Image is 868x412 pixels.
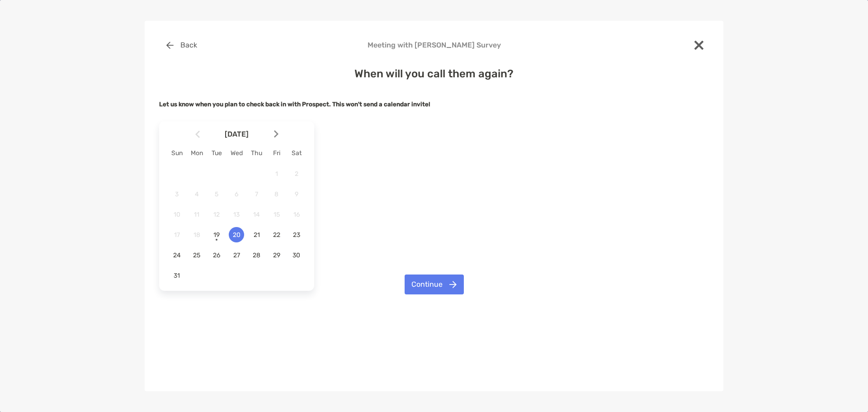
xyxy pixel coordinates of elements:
[166,42,174,49] img: button icon
[229,251,244,259] span: 27
[269,231,284,239] span: 22
[287,149,307,157] div: Sat
[169,211,184,218] span: 10
[332,101,430,108] strong: This won't send a calendar invite!
[159,35,204,55] button: Back
[209,190,224,198] span: 5
[269,211,284,218] span: 15
[249,190,264,198] span: 7
[229,231,244,239] span: 20
[269,170,284,178] span: 1
[694,41,703,50] img: close modal
[207,149,226,157] div: Tue
[289,231,304,239] span: 23
[189,211,204,218] span: 11
[289,211,304,218] span: 16
[229,211,244,218] span: 13
[159,101,709,108] h5: Let us know when you plan to check back in with Prospect.
[249,211,264,218] span: 14
[269,251,284,259] span: 29
[187,149,207,157] div: Mon
[289,170,304,178] span: 2
[209,231,224,239] span: 19
[449,281,457,288] img: button icon
[247,149,267,157] div: Thu
[169,251,184,259] span: 24
[209,211,224,218] span: 12
[269,190,284,198] span: 8
[209,251,224,259] span: 26
[169,190,184,198] span: 3
[289,251,304,259] span: 30
[289,190,304,198] span: 9
[189,251,204,259] span: 25
[267,149,287,157] div: Fri
[249,251,264,259] span: 28
[167,149,187,157] div: Sun
[229,190,244,198] span: 6
[249,231,264,239] span: 21
[159,67,709,80] h4: When will you call them again?
[195,130,200,138] img: Arrow icon
[405,275,464,294] button: Continue
[274,130,278,138] img: Arrow icon
[159,41,709,49] h4: Meeting with [PERSON_NAME] Survey
[169,272,184,279] span: 31
[202,130,272,138] span: [DATE]
[189,190,204,198] span: 4
[226,149,246,157] div: Wed
[169,231,184,239] span: 17
[189,231,204,239] span: 18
